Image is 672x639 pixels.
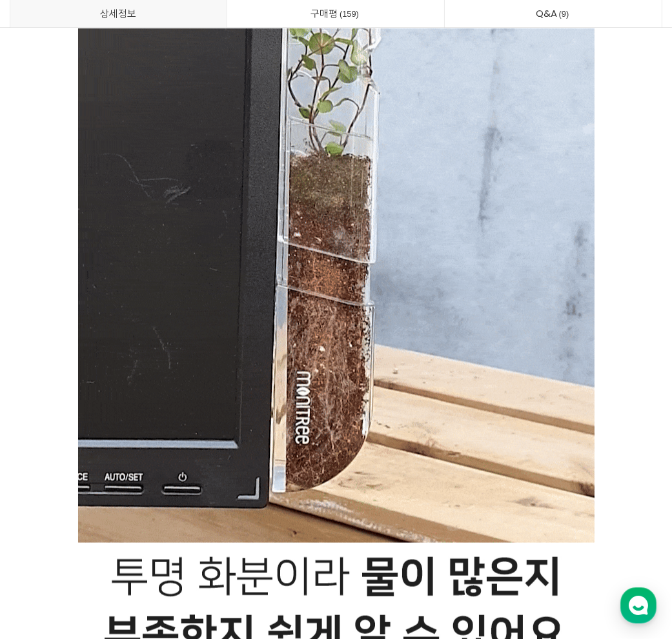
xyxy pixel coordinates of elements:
[118,429,134,440] span: 대화
[199,429,215,439] span: 설정
[41,429,48,439] span: 홈
[85,409,167,441] a: 대화
[557,7,571,21] span: 9
[167,409,248,441] a: 설정
[4,409,85,441] a: 홈
[338,7,361,21] span: 159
